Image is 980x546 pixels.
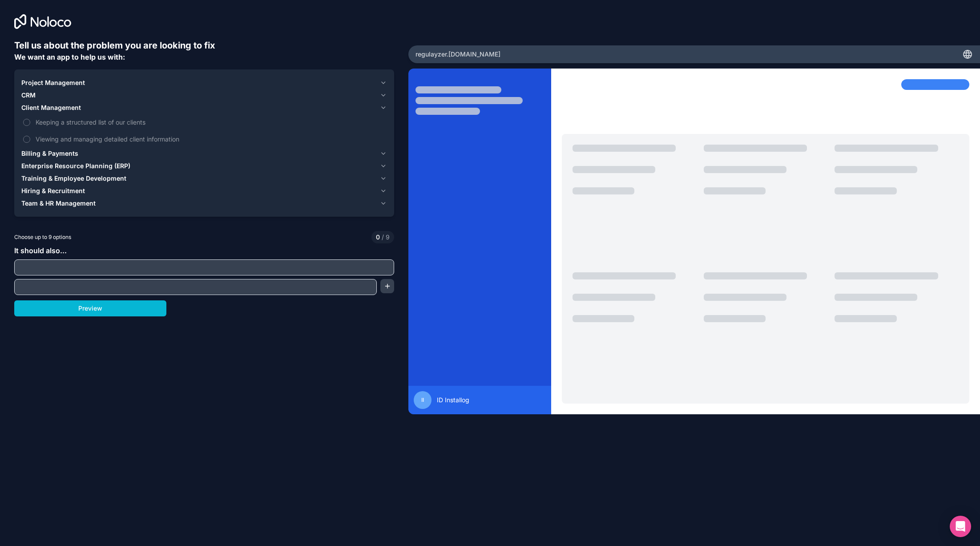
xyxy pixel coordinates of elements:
[21,172,387,185] button: Training & Employee Development
[21,149,78,158] span: Billing & Payments
[23,136,30,143] button: Viewing and managing detailed client information
[415,50,500,59] span: regulayzer .[DOMAIN_NAME]
[21,101,387,114] button: Client Management
[23,119,30,126] button: Keeping a structured list of our clients
[21,162,130,170] span: Enterprise Resource Planning (ERP)
[21,114,387,147] div: Client Management
[21,103,81,112] span: Client Management
[21,89,387,101] button: CRM
[21,147,387,160] button: Billing & Payments
[36,117,385,127] span: Keeping a structured list of our clients
[21,78,85,87] span: Project Management
[437,396,469,404] span: ID Installog
[376,233,380,242] span: 0
[14,300,166,316] button: Preview
[21,77,387,89] button: Project Management
[14,233,71,241] span: Choose up to 9 options
[950,516,971,537] div: Open Intercom Messenger
[14,246,67,255] span: It should also...
[21,174,126,183] span: Training & Employee Development
[14,39,394,52] h6: Tell us about the problem you are looking to fix
[21,186,85,195] span: Hiring & Recruitment
[21,199,96,208] span: Team & HR Management
[21,197,387,210] button: Team & HR Management
[21,185,387,197] button: Hiring & Recruitment
[14,53,125,61] span: We want an app to help us with:
[36,134,385,144] span: Viewing and managing detailed client information
[21,160,387,172] button: Enterprise Resource Planning (ERP)
[421,396,424,404] span: II
[382,233,384,241] span: /
[21,91,36,100] span: CRM
[380,233,390,242] span: 9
